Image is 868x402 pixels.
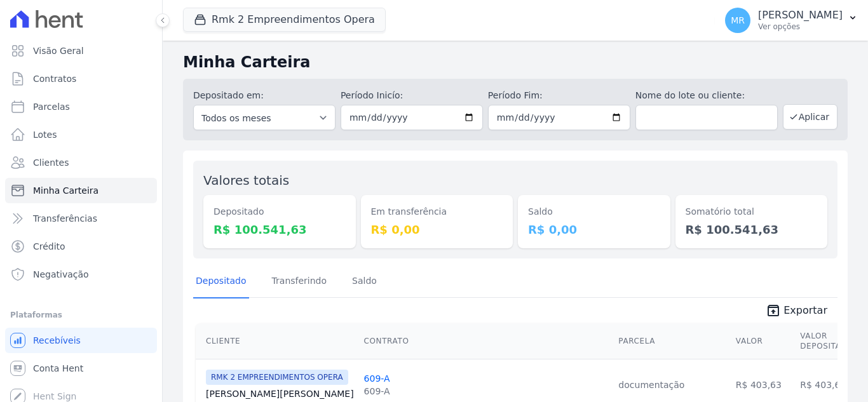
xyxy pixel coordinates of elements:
p: Ver opções [758,22,843,32]
button: Aplicar [783,104,837,130]
dt: Depositado [214,205,346,218]
p: [PERSON_NAME] [758,9,843,22]
span: MR [731,16,745,25]
th: Valor [731,323,795,359]
span: Exportar [783,303,827,318]
span: Contratos [33,72,76,85]
a: 609-A [364,373,390,384]
span: Negativação [33,268,89,281]
dd: R$ 100.541,63 [214,221,346,238]
th: Parcela [613,323,730,359]
a: Negativação [5,262,157,287]
a: unarchive Exportar [756,303,837,321]
span: Recebíveis [33,334,81,347]
a: Conta Hent [5,356,157,381]
span: Crédito [33,240,65,253]
button: MR [PERSON_NAME] Ver opções [715,3,868,38]
dt: Em transferência [371,205,503,218]
label: Valores totais [203,173,289,188]
button: Rmk 2 Empreendimentos Opera [183,8,386,32]
a: Crédito [5,234,157,259]
a: Contratos [5,66,157,91]
a: Visão Geral [5,38,157,64]
dd: R$ 100.541,63 [686,221,818,238]
th: Contrato [359,323,614,359]
a: Transferências [5,206,157,231]
span: Parcelas [33,100,70,113]
label: Nome do lote ou cliente: [635,89,778,102]
dt: Somatório total [686,205,818,218]
a: Parcelas [5,94,157,119]
label: Período Fim: [488,89,630,102]
span: Conta Hent [33,362,83,375]
th: Valor Depositado [795,323,859,359]
span: Lotes [33,128,57,141]
span: Clientes [33,156,69,169]
a: Clientes [5,150,157,175]
span: Minha Carteira [33,184,98,197]
label: Período Inicío: [341,89,483,102]
a: Transferindo [269,265,330,298]
span: RMK 2 EMPREENDIMENTOS OPERA [206,370,348,385]
div: Plataformas [10,307,152,323]
span: Visão Geral [33,44,84,57]
a: Depositado [193,265,249,298]
dd: R$ 0,00 [371,221,503,238]
a: [PERSON_NAME][PERSON_NAME] [206,387,354,400]
h2: Minha Carteira [183,51,848,74]
a: Minha Carteira [5,178,157,203]
a: Recebíveis [5,328,157,353]
i: unarchive [766,303,781,318]
div: 609-A [364,385,390,398]
a: Saldo [349,265,379,298]
a: Lotes [5,122,157,147]
dd: R$ 0,00 [528,221,660,238]
a: documentação [618,380,684,390]
span: Transferências [33,212,97,225]
th: Cliente [196,323,359,359]
label: Depositado em: [193,90,264,100]
dt: Saldo [528,205,660,218]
